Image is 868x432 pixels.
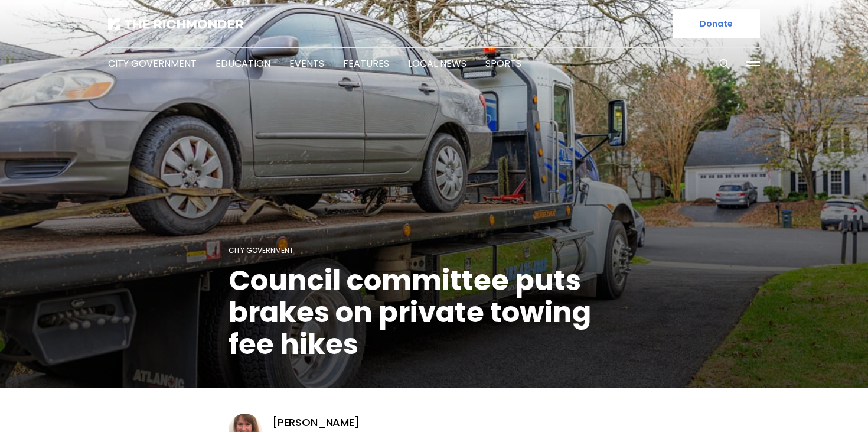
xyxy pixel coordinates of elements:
a: City Government [229,245,293,255]
iframe: portal-trigger [768,374,868,432]
a: Donate [673,9,760,38]
a: Sports [485,57,521,70]
a: City Government [108,57,197,70]
a: Events [289,57,324,70]
button: Search this site [716,55,733,73]
a: [PERSON_NAME] [272,415,360,430]
h1: Council committee puts brakes on private towing fee hikes [229,265,639,360]
a: Features [343,57,389,70]
img: The Richmonder [108,18,244,30]
a: Education [216,57,270,70]
a: Local News [408,57,466,70]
